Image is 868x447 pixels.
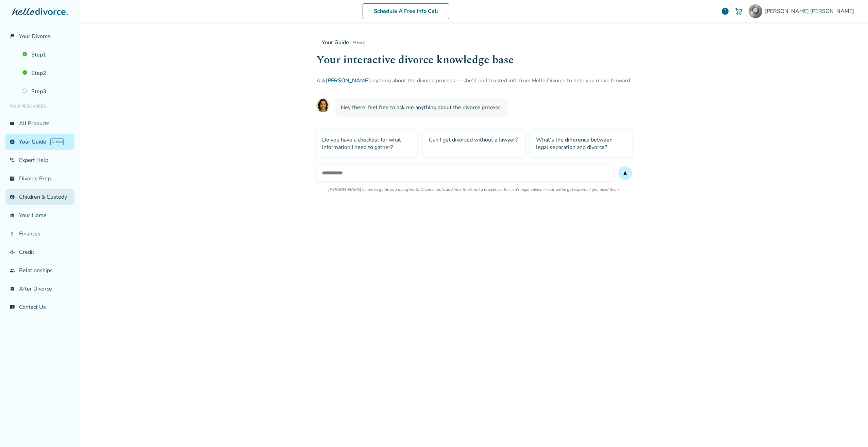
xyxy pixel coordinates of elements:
button: send [618,166,632,180]
a: phone_in_talkExpert Help [5,152,74,168]
span: flag_2 [10,34,15,39]
a: bookmark_checkAfter Divorce [5,281,74,297]
span: account_child [10,194,15,200]
img: AI Assistant [316,98,330,112]
span: group [10,268,15,273]
span: send [622,170,628,176]
span: Hey there, feel free to ask me anything about the divorce process. [341,104,502,111]
a: flag_2Your Divorce [5,29,74,44]
p: [PERSON_NAME]'s here to guide you using Hello Divorce tools and info. She's not a lawyer, so this... [328,187,620,192]
a: Schedule A Free Info Call [363,3,449,19]
h1: Your interactive divorce knowledge base [316,52,632,68]
img: Erik Berg [749,4,762,18]
span: Your Divorce [19,33,50,40]
span: [PERSON_NAME] [PERSON_NAME] [765,7,857,15]
li: Your Resources [5,99,74,113]
span: attach_money [10,231,15,236]
div: Do you have a checklist for what information I need to gather? [316,130,418,157]
a: list_alt_checkDivorce Prep [5,171,74,186]
a: help [721,7,729,15]
span: AI beta [352,39,365,46]
span: phone_in_talk [10,158,15,163]
span: Your Guide [322,39,349,46]
a: Step2 [18,65,74,81]
a: groupRelationships [5,263,74,278]
span: chat_info [10,304,15,310]
span: finance_mode [10,249,15,255]
a: chat_infoContact Us [5,299,74,315]
a: view_listAll Products [5,116,74,131]
a: account_childChildren & Custody [5,189,74,205]
span: list_alt_check [10,176,15,181]
div: What’s the difference between legal separation and divorce? [530,130,632,157]
span: AI beta [50,138,64,145]
a: attach_moneyFinances [5,226,74,242]
a: finance_modeCredit [5,244,74,260]
span: bookmark_check [10,286,15,292]
a: Step1 [18,47,74,63]
span: explore [10,139,15,145]
a: garage_homeYour Home [5,208,74,223]
a: exploreYour GuideAI beta [5,134,74,150]
a: Step3 [18,84,74,99]
span: garage_home [10,213,15,218]
div: Can I get divorced without a lawyer? [423,130,525,157]
iframe: Chat Widget [834,414,868,447]
p: Ask anything about the divorce process — she’ll pull trusted info from Hello Divorce to help you ... [316,77,632,85]
img: Cart [735,7,743,15]
span: view_list [10,121,15,126]
a: [PERSON_NAME] [326,77,370,84]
